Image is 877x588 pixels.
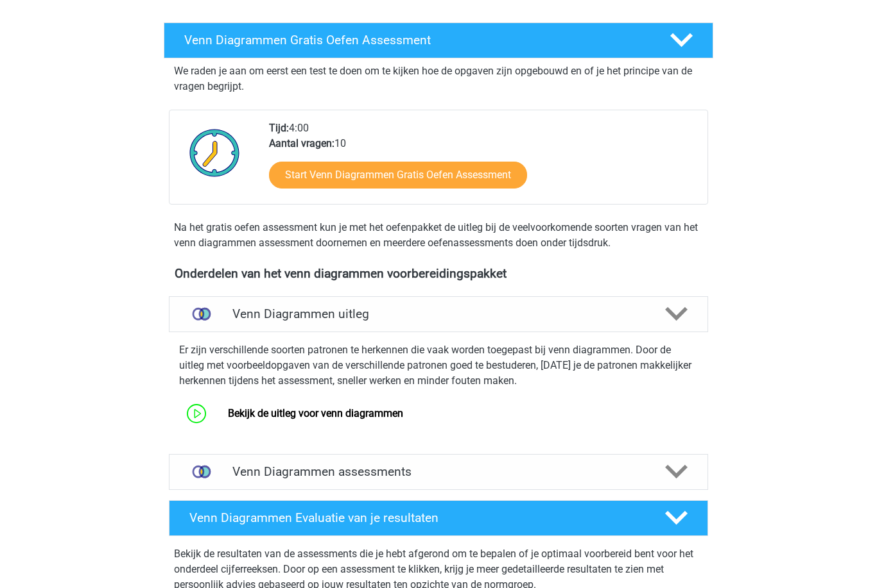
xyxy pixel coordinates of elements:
h4: Venn Diagrammen Gratis Oefen Assessment [184,33,649,47]
a: Venn Diagrammen Evaluatie van je resultaten [164,500,713,536]
div: Na het gratis oefen assessment kun je met het oefenpakket de uitleg bij de veelvoorkomende soorte... [169,220,708,251]
img: venn diagrammen assessments [185,455,218,488]
p: Er zijn verschillende soorten patronen te herkennen die vaak worden toegepast bij venn diagrammen... [179,342,698,389]
h4: Onderdelen van het venn diagrammen voorbereidingspakket [175,266,702,281]
a: Bekijk de uitleg voor venn diagrammen [228,407,403,419]
a: assessments Venn Diagrammen assessments [164,454,713,490]
div: 4:00 10 [259,121,707,204]
b: Tijd: [269,122,289,134]
a: Start Venn Diagrammen Gratis Oefen Assessment [269,162,527,189]
b: Aantal vragen: [269,137,334,149]
h4: Venn Diagrammen Evaluatie van je resultaten [189,510,645,525]
img: Klok [182,121,247,185]
p: We raden je aan om eerst een test te doen om te kijken hoe de opgaven zijn opgebouwd en of je het... [174,63,703,94]
a: Venn Diagrammen Gratis Oefen Assessment [159,22,718,58]
img: venn diagrammen uitleg [185,298,218,330]
h4: Venn Diagrammen assessments [232,464,645,479]
a: uitleg Venn Diagrammen uitleg [164,296,713,332]
h4: Venn Diagrammen uitleg [232,307,645,321]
